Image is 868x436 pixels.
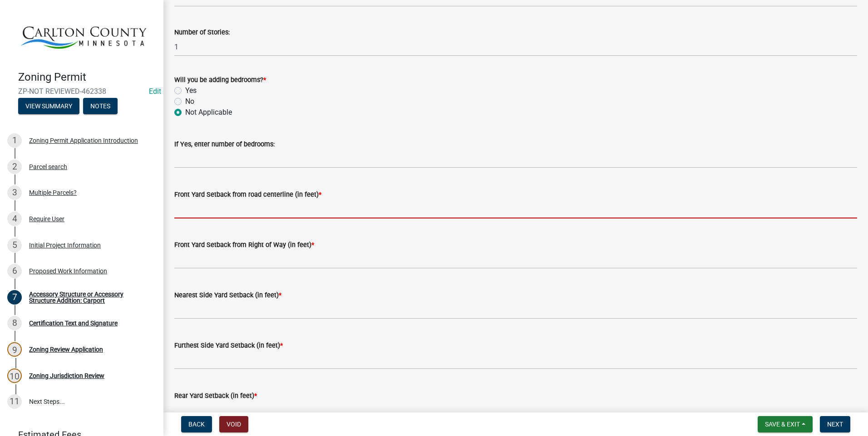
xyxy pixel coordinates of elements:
[7,264,22,278] div: 6
[174,292,281,299] label: Nearest Side Yard Setback (in feet)
[174,343,283,349] label: Furthest Side Yard Setback (in feet)
[174,29,230,36] label: Number of Stories:
[827,421,843,428] span: Next
[174,242,314,248] label: Front Yard Setback from Right of Way (in feet)
[83,103,118,111] wm-modal-confirm: Notes
[765,421,800,428] span: Save & Exit
[820,416,850,432] button: Next
[7,160,22,174] div: 2
[174,77,266,83] label: Will you be adding bedrooms?
[18,103,79,111] wm-modal-confirm: Summary
[7,394,22,409] div: 11
[174,393,257,399] label: Rear Yard Setback (in feet)
[7,316,22,330] div: 8
[18,10,149,61] img: Carlton County, Minnesota
[7,238,22,252] div: 5
[185,96,194,107] label: No
[174,141,275,148] label: If Yes, enter number of bedrooms:
[7,212,22,226] div: 4
[29,268,107,274] div: Proposed Work Information
[174,192,321,198] label: Front Yard Setback from road centerline (in feet)
[29,189,77,196] div: Multiple Parcels?
[29,164,67,170] div: Parcel search
[7,368,22,383] div: 10
[7,290,22,305] div: 7
[181,416,212,432] button: Back
[18,98,79,114] button: View Summary
[185,107,232,118] label: Not Applicable
[149,87,161,96] a: Edit
[29,320,118,326] div: Certification Text and Signature
[18,71,156,84] h4: Zoning Permit
[219,416,248,432] button: Void
[29,137,138,144] div: Zoning Permit Application Introduction
[29,346,103,353] div: Zoning Review Application
[7,133,22,148] div: 1
[149,87,161,96] wm-modal-confirm: Edit Application Number
[7,342,22,357] div: 9
[29,242,101,248] div: Initial Project Information
[758,416,813,432] button: Save & Exit
[188,421,205,428] span: Back
[29,373,104,379] div: Zoning Jurisdiction Review
[7,185,22,200] div: 3
[29,291,149,304] div: Accessory Structure or Accessory Structure Addition: Carport
[83,98,118,114] button: Notes
[185,85,197,96] label: Yes
[29,216,64,222] div: Require User
[18,87,145,96] span: ZP-NOT REVIEWED-462338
